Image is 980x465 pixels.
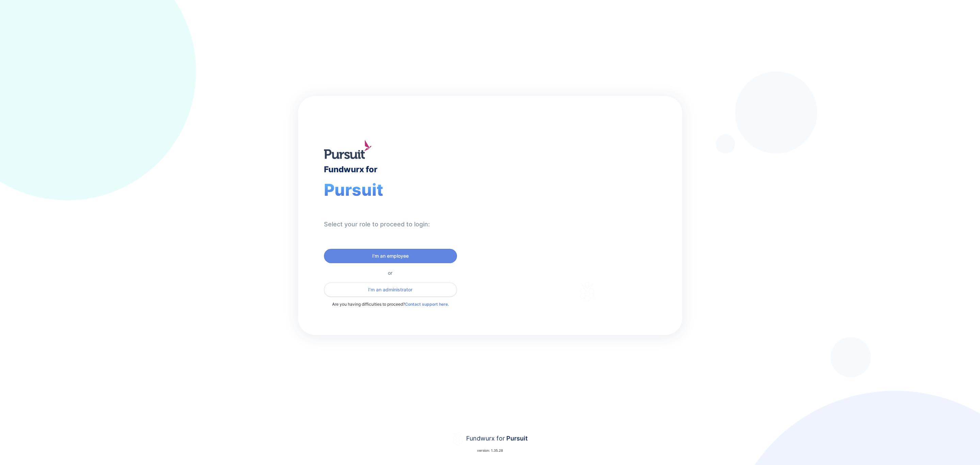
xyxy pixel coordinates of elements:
[324,270,457,276] div: or
[372,253,409,259] span: I'm an employee
[324,220,430,228] div: Select your role to proceed to login:
[324,180,383,200] span: Pursuit
[477,448,503,453] p: version: 1.35.28
[368,286,412,293] span: I'm an administrator
[405,302,449,307] a: Contact support here.
[324,140,372,159] img: logo.jpg
[529,186,582,193] div: Welcome to
[505,435,528,442] span: Pursuit
[324,249,457,263] button: I'm an employee
[324,164,377,174] div: Fundwurx for
[324,283,457,297] button: I'm an administrator
[529,226,646,245] div: Thank you for choosing Fundwurx as your partner in driving positive social impact!
[529,195,607,212] div: Fundwurx
[466,434,528,443] div: Fundwurx for
[324,301,457,308] p: Are you having difficulties to proceed?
